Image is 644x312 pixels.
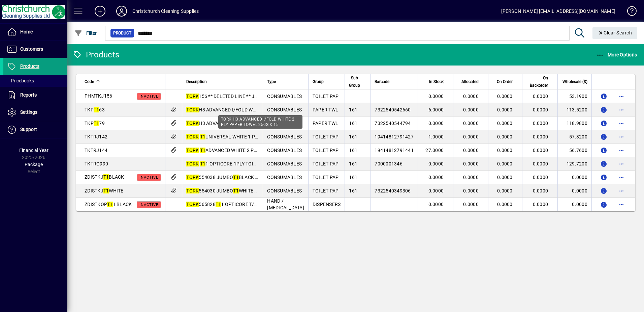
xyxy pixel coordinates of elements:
button: More options [616,199,627,210]
em: TORK [186,202,199,207]
span: TKTRJ144 [85,148,107,153]
span: Product [113,30,131,36]
span: Allocated [461,78,479,85]
span: 0.0000 [533,161,548,166]
span: 156 ** DELETED LINE ** JUMBO PREMIUM EXTRA SOFT WHITE 2 PLY T/ROLL 270M [186,94,385,99]
span: Package [25,162,43,167]
span: 1 OPTICORE 1PLY TOILET ROLLS 178M X 36S [186,161,305,166]
span: Home [20,29,33,34]
span: 27.0000 [425,148,444,153]
span: Wholesale ($) [562,78,587,85]
span: 19414812791441 [375,148,414,153]
span: 1.0000 [428,134,444,139]
td: 53.1900 [557,89,591,103]
span: 0.0000 [497,121,513,126]
span: On Backorder [526,74,548,89]
span: 161 [349,161,357,166]
span: HAND / [MEDICAL_DATA] [267,198,304,210]
button: Add [89,5,111,17]
span: ZDISTKJ WHITE [85,188,124,193]
a: Pricebooks [3,75,67,86]
div: Allocated [457,78,485,85]
em: TORK [186,107,199,112]
span: Sub Group [349,74,360,89]
span: Code [85,78,94,85]
em: TORK [186,188,199,193]
span: 6.0000 [428,107,444,112]
a: Customers [3,41,67,58]
em: TORK [186,94,199,99]
span: 7000001346 [375,161,402,166]
div: Christchurch Cleaning Supplies [132,6,199,17]
span: TOILET PAP [313,175,339,180]
span: Filter [74,30,97,36]
em: TORK [186,161,199,166]
span: 7322540349306 [375,188,411,193]
div: TORK H3 ADVANCED I/FOLD WHITE 2 PLY PAPER TOWEL 250S X 15 [218,115,302,129]
em: T1 [233,175,239,180]
span: Customers [20,46,43,52]
span: 0.0000 [533,134,548,139]
span: 0.0000 [463,202,479,207]
span: H3 ADVANCED I/FOLD WHITE 2 PLY PAPER TOWEL 250S X 15 [186,107,332,112]
span: Inactive [139,94,158,99]
button: More options [616,104,627,115]
span: 0.0000 [463,121,479,126]
button: More options [616,131,627,142]
span: Description [186,78,207,85]
span: 161 [349,107,357,112]
span: 0.0000 [533,202,548,207]
span: 0.0000 [533,175,548,180]
a: Support [3,121,67,138]
span: Clear Search [598,30,632,35]
span: TKP 79 [85,121,105,126]
span: TKTRO990 [85,161,108,166]
span: Products [20,63,39,69]
button: More options [616,158,627,169]
span: ZDISTKOP 1 BLACK [85,202,132,207]
button: More options [616,91,627,102]
div: Code [85,78,161,85]
span: 161 [349,148,357,153]
span: Group [313,78,324,85]
button: More options [616,118,627,129]
div: Barcode [375,78,414,85]
span: H3 ADVANCED I/FOLD GREEN 2 PLY PAPER TOWEL 250S X 15 [186,121,333,126]
em: T1 [103,174,109,180]
span: 161 [349,175,357,180]
em: T1 [216,202,221,207]
div: Description [186,78,259,85]
span: ADVANCED WHITE 2 PLY JUMBO TOILET ROLLS 320M X 9CM X 6S [186,148,349,153]
div: On Backorder [526,74,554,89]
span: More Options [596,52,637,57]
button: More options [616,145,627,156]
span: Support [20,127,37,132]
span: Pricebooks [7,78,34,83]
span: Barcode [375,78,389,85]
span: 161 [349,188,357,193]
div: Sub Group [349,74,366,89]
td: 56.7600 [557,144,591,157]
span: UNIVERSAL WHITE 1 PLY JUMBO TOILET ROLLS 650M X 9CM X 6S [186,134,350,139]
span: CONSUMABLES [267,134,302,139]
span: 565828 1 OPTICORE T/ROLL BLACK DISPENSER FOL [186,202,319,207]
span: On Order [497,78,513,85]
span: 19414812791427 [375,134,414,139]
span: In Stock [429,78,444,85]
span: Settings [20,109,37,115]
div: Type [267,78,304,85]
td: 118.9800 [557,116,591,130]
span: 0.0000 [463,188,479,193]
span: 161 [349,121,357,126]
span: 161 [349,134,357,139]
em: T1 [200,161,206,166]
span: 0.0000 [497,107,513,112]
span: TOILET PAP [313,94,339,99]
span: CONSUMABLES [267,175,302,180]
span: 0.0000 [463,161,479,166]
span: 0.0000 [463,107,479,112]
span: 554030 JUMBO WHITE TOILET ROLL DISPENSER FOL - 554030 (TR:142, 144) [186,188,371,193]
a: Home [3,24,67,41]
span: TKP 63 [85,107,105,112]
span: Inactive [139,203,158,207]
